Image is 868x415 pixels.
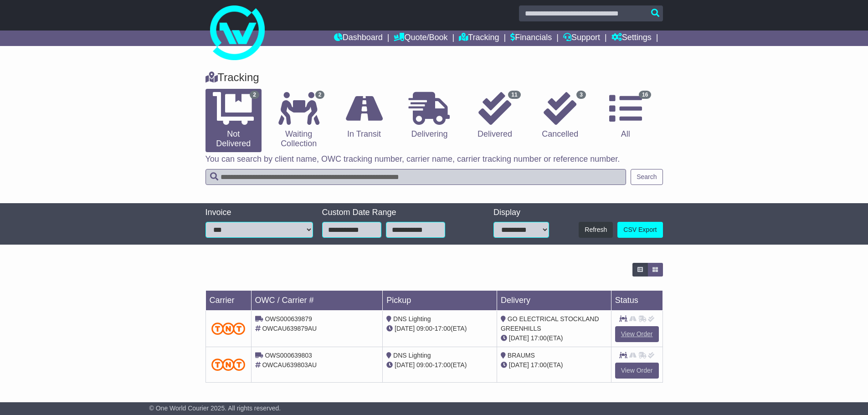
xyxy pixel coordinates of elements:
span: DNS Lighting [393,315,431,323]
td: OWC / Carrier # [251,291,383,311]
a: Dashboard [334,31,383,46]
span: 17:00 [531,361,547,369]
a: 2 Waiting Collection [271,89,327,152]
span: 09:00 [416,361,432,369]
a: Support [563,31,600,46]
span: OWS000639803 [265,352,312,359]
span: [DATE] [509,361,529,369]
a: 16 All [597,89,653,143]
span: 17:00 [435,361,451,369]
div: Custom Date Range [322,208,468,218]
span: © One World Courier 2025. All rights reserved. [149,405,281,412]
img: TNT_Domestic.png [211,359,246,371]
span: 11 [508,91,520,99]
a: 11 Delivered [467,89,523,143]
div: Tracking [201,71,668,84]
div: - (ETA) [386,324,493,333]
p: You can search by client name, OWC tracking number, carrier name, carrier tracking number or refe... [205,154,663,164]
a: In Transit [336,89,392,143]
td: Status [611,291,663,311]
span: 17:00 [531,334,547,342]
a: CSV Export [617,222,663,238]
button: Refresh [579,222,613,238]
span: [DATE] [509,334,529,342]
span: OWCAU639879AU [262,325,317,332]
img: TNT_Domestic.png [211,323,246,335]
td: Pickup [383,291,497,311]
span: 16 [639,91,651,99]
div: (ETA) [501,333,607,343]
span: [DATE] [395,361,415,369]
a: Delivering [401,89,457,143]
div: (ETA) [501,360,607,370]
a: View Order [615,363,659,379]
div: Display [493,208,549,218]
span: 09:00 [416,325,432,332]
div: Invoice [205,208,313,218]
a: Quote/Book [394,31,447,46]
span: [DATE] [395,325,415,332]
a: View Order [615,326,659,342]
span: OWCAU639803AU [262,361,317,369]
a: 3 Cancelled [532,89,588,143]
a: Financials [510,31,552,46]
div: - (ETA) [386,360,493,370]
td: Delivery [497,291,611,311]
button: Search [631,169,663,185]
a: Tracking [459,31,499,46]
td: Carrier [205,291,251,311]
span: OWS000639879 [265,315,312,323]
span: 2 [315,91,325,99]
span: 2 [250,91,259,99]
span: 17:00 [435,325,451,332]
span: BRAUMS [508,352,535,359]
a: 2 Not Delivered [205,89,262,152]
span: DNS Lighting [393,352,431,359]
a: Settings [611,31,652,46]
span: 3 [576,91,586,99]
span: GO ELECTRICAL STOCKLAND GREENHILLS [501,315,599,332]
